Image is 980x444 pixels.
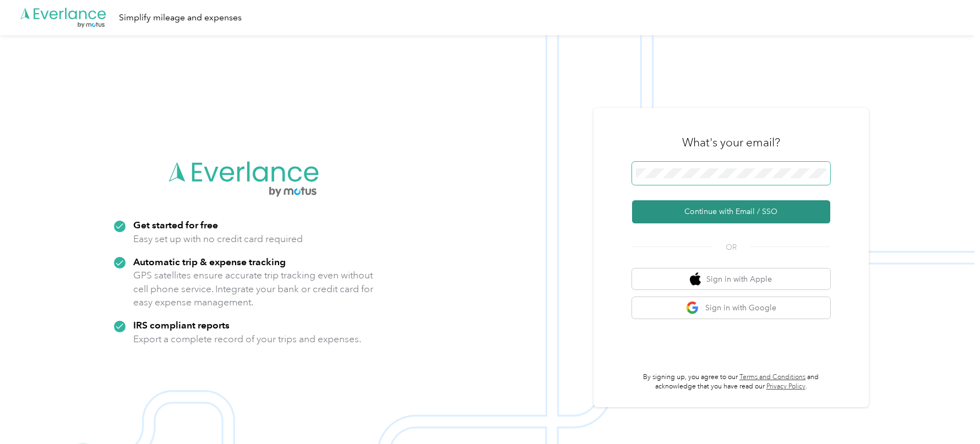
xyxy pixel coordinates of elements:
button: apple logoSign in with Apple [632,268,830,290]
a: Privacy Policy [766,382,805,391]
strong: Automatic trip & expense tracking [133,256,286,267]
p: Easy set up with no credit card required [133,232,303,246]
p: GPS satellites ensure accurate trip tracking even without cell phone service. Integrate your bank... [133,268,374,309]
a: Terms and Conditions [739,373,805,381]
iframe: Everlance-gr Chat Button Frame [918,382,980,444]
strong: IRS compliant reports [133,319,230,331]
span: OR [712,242,750,253]
p: Export a complete record of your trips and expenses. [133,332,361,346]
img: google logo [686,301,700,315]
strong: Get started for free [133,219,218,231]
button: google logoSign in with Google [632,297,830,319]
p: By signing up, you agree to our and acknowledge that you have read our . [632,372,830,392]
div: Simplify mileage and expenses [119,11,242,25]
h3: What's your email? [682,135,780,150]
button: Continue with Email / SSO [632,200,830,223]
img: apple logo [690,272,701,286]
